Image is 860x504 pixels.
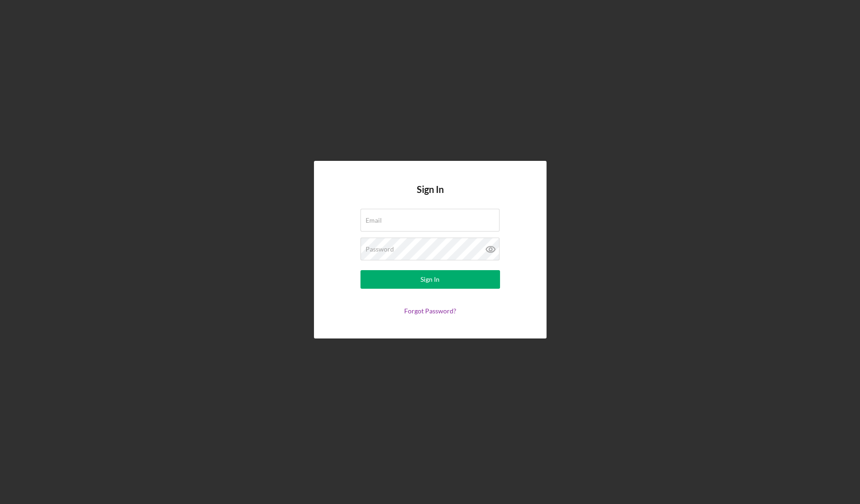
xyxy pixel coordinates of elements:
h4: Sign In [417,184,444,209]
div: Sign In [420,270,440,289]
button: Sign In [360,270,500,289]
a: Forgot Password? [404,307,456,315]
label: Password [366,245,394,253]
label: Email [366,217,382,224]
